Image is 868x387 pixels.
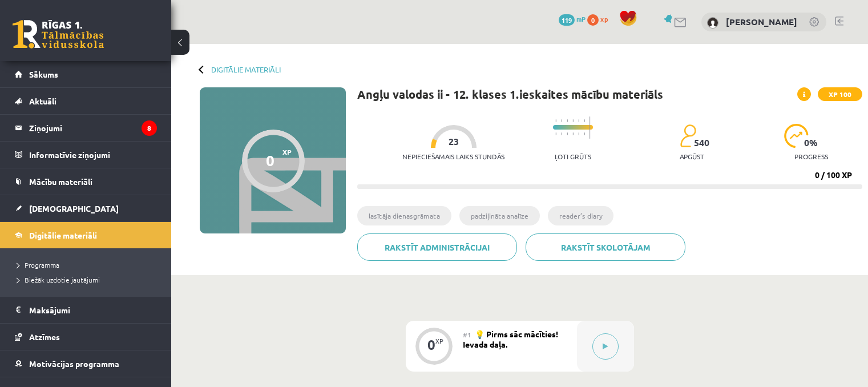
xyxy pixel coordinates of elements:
[13,20,104,49] a: Rīgas 1. Tālmācības vidusskola
[15,142,157,168] a: Informatīvie ziņojumi
[561,132,562,135] img: icon-short-line-57e1e144782c952c97e751825c79c345078a6d821885a25fce030b3d8c18986b.svg
[15,350,157,377] a: Motivācijas programma
[282,148,292,156] span: XP
[707,17,718,29] img: Anna Emīlija Križanovska
[680,152,704,160] p: apgūst
[584,119,585,122] img: icon-short-line-57e1e144782c952c97e751825c79c345078a6d821885a25fce030b3d8c18986b.svg
[459,206,540,225] li: padziļināta analīze
[427,340,435,350] div: 0
[357,206,451,225] li: lasītāja dienasgrāmata
[29,142,157,168] legend: Informatīvie ziņojumi
[29,230,97,240] span: Digitālie materiāli
[29,96,56,106] span: Aktuāli
[804,138,818,148] span: 0 %
[15,88,157,114] a: Aktuāli
[15,195,157,221] a: [DEMOGRAPHIC_DATA]
[17,260,160,270] a: Programma
[567,132,568,135] img: icon-short-line-57e1e144782c952c97e751825c79c345078a6d821885a25fce030b3d8c18986b.svg
[17,275,160,285] a: Biežāk uzdotie jautājumi
[794,152,828,160] p: progress
[548,206,613,225] li: reader’s diary
[15,324,157,350] a: Atzīmes
[559,14,586,23] a: 119 mP
[694,138,709,148] span: 540
[784,124,809,148] img: icon-progress-161ccf0a02000e728c5f80fcf4c31c7af3da0e1684b2b1d7c360e028c24a22f1.svg
[29,358,119,369] span: Motivācijas programma
[435,338,443,344] div: XP
[590,116,591,139] img: icon-long-line-d9ea69661e0d244f92f715978eff75569469978d946b2353a9bb055b3ed8787d.svg
[463,329,558,349] span: 💡 Pirms sāc mācīties! Ievada daļa.
[600,14,608,23] span: xp
[15,297,157,323] a: Maksājumi
[555,132,556,135] img: icon-short-line-57e1e144782c952c97e751825c79c345078a6d821885a25fce030b3d8c18986b.svg
[449,136,459,147] span: 23
[526,233,685,261] a: Rakstīt skolotājam
[572,132,574,135] img: icon-short-line-57e1e144782c952c97e751825c79c345078a6d821885a25fce030b3d8c18986b.svg
[555,119,556,122] img: icon-short-line-57e1e144782c952c97e751825c79c345078a6d821885a25fce030b3d8c18986b.svg
[15,115,157,141] a: Ziņojumi8
[17,275,100,284] span: Biežāk uzdotie jautājumi
[402,152,504,160] p: Nepieciešamais laiks stundās
[587,14,613,23] a: 0 xp
[357,87,663,101] h1: Angļu valodas ii - 12. klases 1.ieskaites mācību materiāls
[463,330,471,339] span: #1
[559,14,575,26] span: 119
[29,332,60,342] span: Atzīmes
[15,222,157,248] a: Digitālie materiāli
[578,132,579,135] img: icon-short-line-57e1e144782c952c97e751825c79c345078a6d821885a25fce030b3d8c18986b.svg
[29,69,58,79] span: Sākums
[142,120,157,136] i: 8
[357,233,517,261] a: Rakstīt administrācijai
[266,152,274,169] div: 0
[567,119,568,122] img: icon-short-line-57e1e144782c952c97e751825c79c345078a6d821885a25fce030b3d8c18986b.svg
[572,119,574,122] img: icon-short-line-57e1e144782c952c97e751825c79c345078a6d821885a25fce030b3d8c18986b.svg
[211,65,281,74] a: Digitālie materiāli
[29,176,92,187] span: Mācību materiāli
[29,297,157,323] legend: Maksājumi
[576,14,586,23] span: mP
[587,14,599,26] span: 0
[561,119,562,122] img: icon-short-line-57e1e144782c952c97e751825c79c345078a6d821885a25fce030b3d8c18986b.svg
[726,16,797,27] a: [PERSON_NAME]
[29,115,157,141] legend: Ziņojumi
[578,119,579,122] img: icon-short-line-57e1e144782c952c97e751825c79c345078a6d821885a25fce030b3d8c18986b.svg
[15,168,157,195] a: Mācību materiāli
[29,203,119,213] span: [DEMOGRAPHIC_DATA]
[818,87,862,101] span: XP 100
[584,132,585,135] img: icon-short-line-57e1e144782c952c97e751825c79c345078a6d821885a25fce030b3d8c18986b.svg
[680,124,696,148] img: students-c634bb4e5e11cddfef0936a35e636f08e4e9abd3cc4e673bd6f9a4125e45ecb1.svg
[15,61,157,87] a: Sākums
[555,152,591,160] p: Ļoti grūts
[17,260,59,269] span: Programma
